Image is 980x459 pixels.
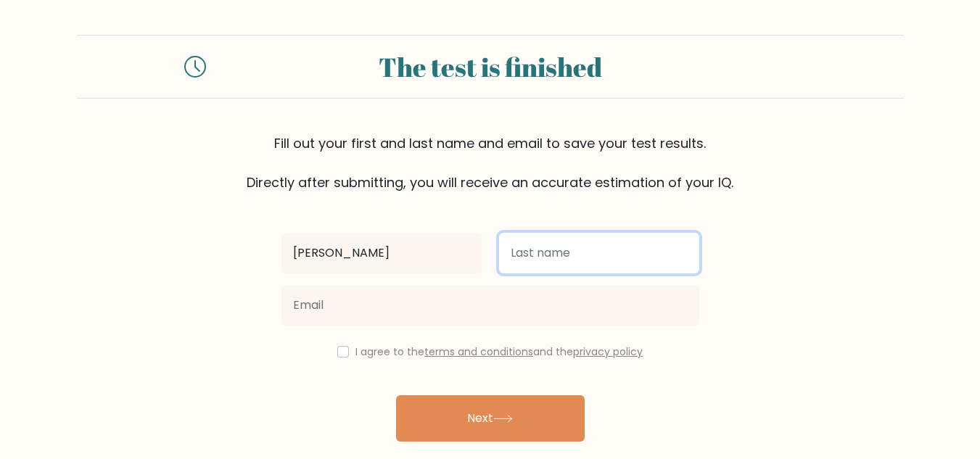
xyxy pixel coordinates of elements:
label: I agree to the and the [355,344,643,359]
div: Fill out your first and last name and email to save your test results. Directly after submitting,... [77,133,904,192]
a: privacy policy [573,344,643,359]
input: First name [281,233,482,273]
a: terms and conditions [424,344,533,359]
input: Email [281,285,699,326]
button: Next [396,395,585,442]
div: The test is finished [223,47,757,86]
input: Last name [499,233,699,273]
